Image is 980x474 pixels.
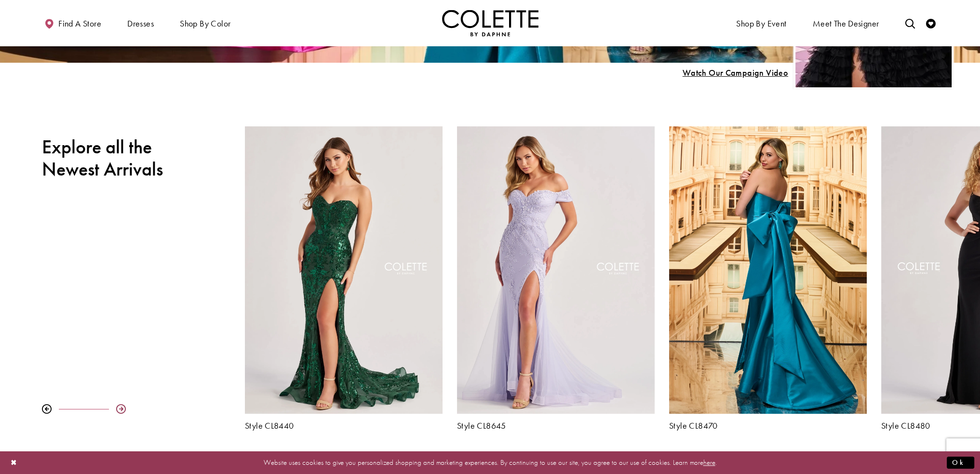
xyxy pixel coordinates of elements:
[442,10,538,36] img: Colette by Daphne
[42,10,104,36] a: Find a store
[924,10,938,36] a: Check Wishlist
[669,126,867,414] a: Visit Colette by Daphne Style No. CL8470 Page
[6,454,22,471] button: Close Dialog
[736,19,786,28] span: Shop By Event
[450,119,662,438] div: Colette by Daphne Style No. CL8645
[245,126,443,414] a: Visit Colette by Daphne Style No. CL8440 Page
[813,19,879,28] span: Meet the designer
[810,10,882,36] a: Meet the designer
[69,456,911,469] p: Website uses cookies to give you personalized shopping and marketing experiences. By continuing t...
[734,10,789,36] span: Shop By Event
[245,421,443,431] a: Style CL8440
[442,10,538,36] a: Visit Home Page
[125,10,156,36] span: Dresses
[682,68,788,78] span: Play Slide #15 Video
[457,421,655,431] a: Style CL8645
[662,119,874,438] div: Colette by Daphne Style No. CL8470
[457,126,655,414] a: Visit Colette by Daphne Style No. CL8645 Page
[58,19,101,28] span: Find a store
[180,19,230,28] span: Shop by color
[902,10,917,36] a: Toggle search
[947,457,974,469] button: Submit Dialog
[669,421,867,431] a: Style CL8470
[177,10,233,36] span: Shop by color
[703,458,715,467] a: here
[238,119,450,438] div: Colette by Daphne Style No. CL8440
[42,136,167,180] h2: Explore all the Newest Arrivals
[127,19,154,28] span: Dresses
